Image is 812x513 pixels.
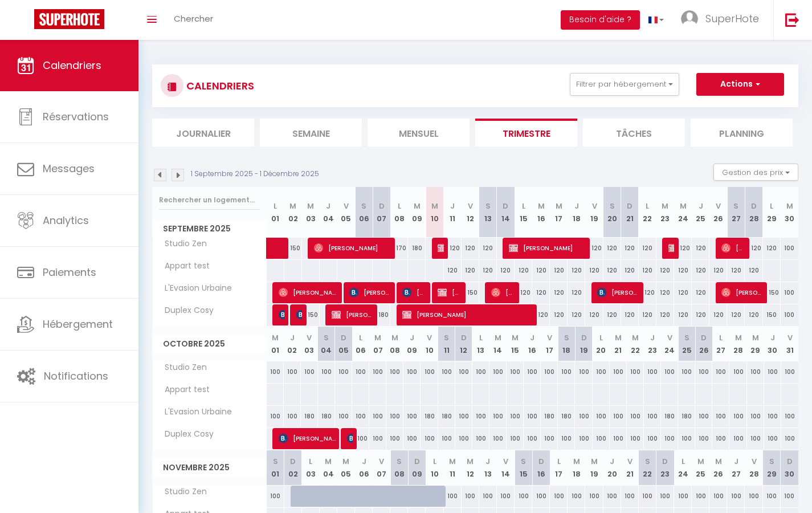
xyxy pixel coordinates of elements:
div: 100 [712,361,729,382]
div: 100 [472,361,489,382]
span: [PERSON_NAME] [347,427,353,449]
div: 100 [764,361,781,382]
div: 120 [639,238,656,259]
button: Filtrer par hébergement [570,73,679,96]
abbr: M [391,332,398,343]
div: 100 [712,406,729,427]
th: 06 [352,327,369,361]
div: 120 [621,304,639,325]
div: 120 [692,282,709,303]
div: 100 [489,406,507,427]
img: ... [681,10,698,27]
span: [PERSON_NAME] [279,427,337,449]
div: 100 [593,361,610,382]
div: 100 [386,361,403,382]
div: 120 [639,282,656,303]
div: 120 [674,238,692,259]
input: Rechercher un logement... [159,190,260,210]
span: Chercher [174,13,213,25]
div: 100 [438,361,455,382]
div: 100 [335,406,352,427]
th: 24 [674,187,692,238]
abbr: V [592,201,597,211]
div: 120 [568,260,585,281]
th: 28 [729,327,746,361]
div: 100 [747,406,764,427]
abbr: J [699,201,703,211]
th: 26 [695,327,712,361]
div: 100 [352,361,369,382]
span: [PERSON_NAME] [438,237,443,259]
th: 23 [656,187,674,238]
abbr: L [522,201,525,211]
div: 180 [373,304,390,325]
th: 18 [568,187,585,238]
abbr: D [341,332,346,343]
th: 25 [678,327,695,361]
div: 100 [729,406,746,427]
div: 100 [335,361,352,382]
div: 120 [479,238,497,259]
div: 100 [369,406,386,427]
th: 03 [301,327,318,361]
div: 100 [352,406,369,427]
div: 120 [692,304,709,325]
abbr: J [770,332,775,343]
span: [PERSON_NAME] [402,282,426,303]
abbr: S [733,201,738,211]
div: 100 [421,361,438,382]
div: 120 [568,282,585,303]
div: 100 [301,361,318,382]
div: 120 [709,304,727,325]
abbr: L [274,201,277,211]
abbr: V [468,201,473,211]
span: L'Evasion Urbaine [154,282,235,295]
div: 120 [479,260,497,281]
th: 01 [267,187,284,238]
abbr: J [650,332,655,343]
div: 120 [568,304,585,325]
abbr: V [716,201,721,211]
th: 12 [455,327,472,361]
span: SuperHote [705,11,759,26]
abbr: M [431,201,438,211]
div: 100 [284,406,301,427]
div: 120 [692,238,709,259]
div: 120 [603,260,621,281]
div: 180 [438,406,455,427]
div: 100 [610,361,627,382]
th: 12 [462,187,479,238]
abbr: M [374,332,381,343]
th: 11 [438,327,455,361]
abbr: S [684,332,689,343]
span: Studio Zen [154,361,210,374]
abbr: M [786,201,793,211]
div: 120 [532,260,550,281]
div: 100 [369,361,386,382]
div: 100 [575,361,592,382]
div: 120 [727,260,745,281]
span: [PERSON_NAME] [491,282,515,303]
th: 18 [558,327,575,361]
th: 17 [550,187,568,238]
abbr: L [599,332,603,343]
div: 100 [781,282,798,303]
th: 30 [764,327,781,361]
div: 100 [489,361,507,382]
div: 100 [284,361,301,382]
div: 120 [727,304,745,325]
abbr: V [787,332,793,343]
div: 120 [585,304,603,325]
div: 120 [603,238,621,259]
div: 100 [455,361,472,382]
th: 04 [320,187,337,238]
abbr: M [307,201,314,211]
abbr: J [450,201,455,211]
div: 120 [497,260,515,281]
div: 100 [593,406,610,427]
th: 06 [355,187,373,238]
div: 150 [462,282,479,303]
div: 100 [541,361,558,382]
div: 120 [656,304,674,325]
div: 100 [267,361,284,382]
